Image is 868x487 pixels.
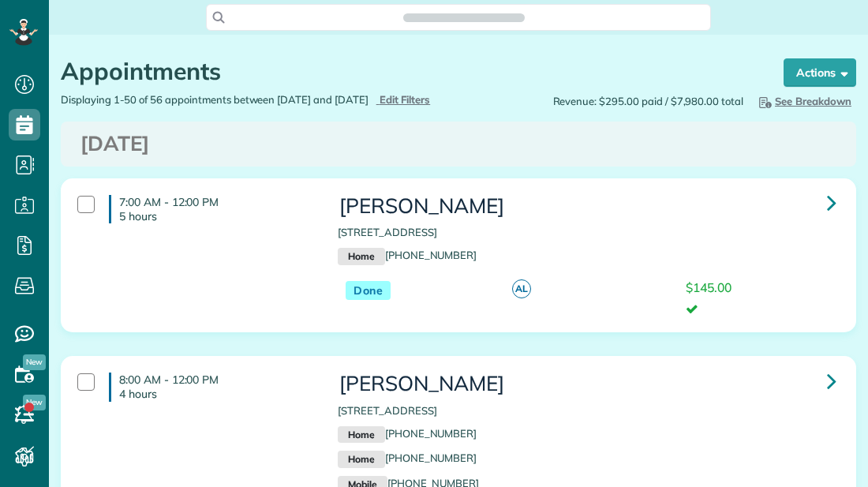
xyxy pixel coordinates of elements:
span: Edit Filters [380,93,431,106]
span: See Breakdown [756,95,851,107]
h3: [DATE] [80,133,836,155]
h1: Appointments [61,58,754,84]
p: [STREET_ADDRESS] [338,225,836,240]
div: Displaying 1-50 of 56 appointments between [DATE] and [DATE] [49,92,458,107]
a: Edit Filters [376,93,431,106]
h4: 7:00 AM - 12:00 PM [109,195,314,223]
span: New [23,354,46,370]
h3: [PERSON_NAME] [338,373,836,395]
span: AL [512,279,531,298]
a: Home[PHONE_NUMBER] [338,427,477,440]
span: Done [346,281,391,301]
p: 4 hours [119,387,314,401]
a: Home[PHONE_NUMBER] [338,451,477,464]
button: See Breakdown [751,92,856,110]
p: [STREET_ADDRESS] [338,403,836,418]
small: Home [338,451,384,468]
button: Actions [784,58,856,87]
p: 5 hours [119,209,314,223]
small: Home [338,248,384,265]
span: Revenue: $295.00 paid / $7,980.00 total [553,94,743,109]
h4: 8:00 AM - 12:00 PM [109,373,314,401]
span: $145.00 [686,279,731,295]
small: Home [338,426,384,444]
a: Home[PHONE_NUMBER] [338,249,477,261]
h3: [PERSON_NAME] [338,195,836,218]
span: Search ZenMaid… [419,9,508,25]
